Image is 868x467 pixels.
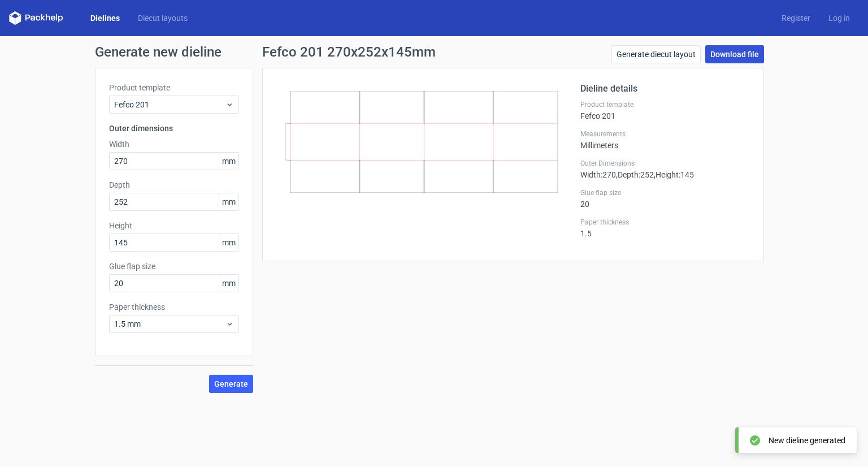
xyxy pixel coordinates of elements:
label: Paper thickness [109,301,239,313]
span: mm [219,153,238,170]
label: Glue flap size [109,261,239,272]
label: Depth [109,179,239,191]
div: 1.5 [580,218,750,238]
div: New dieline generated [769,435,845,446]
a: Diecut layouts [129,12,197,24]
h3: Outer dimensions [109,123,239,134]
span: mm [219,234,238,251]
label: Height [109,220,239,231]
a: Generate diecut layout [611,45,701,63]
span: 1.5 mm [114,318,225,330]
h1: Fefco 201 270x252x145mm [262,45,436,59]
div: Fefco 201 [580,100,750,120]
div: 20 [580,188,750,209]
label: Outer Dimensions [580,159,750,168]
button: Generate [209,375,253,393]
label: Paper thickness [580,218,750,227]
span: Fefco 201 [114,99,225,110]
span: , Depth : 252 [616,170,654,179]
label: Width [109,139,239,150]
label: Product template [109,82,239,93]
label: Glue flap size [580,188,750,197]
span: , Height : 145 [654,170,694,179]
span: mm [219,275,238,292]
span: Width : 270 [580,170,616,179]
h1: Generate new dieline [95,45,773,59]
a: Log in [819,12,859,24]
a: Register [772,12,819,24]
a: Download file [705,45,764,63]
label: Measurements [580,129,750,139]
label: Product template [580,100,750,109]
h2: Dieline details [580,82,750,96]
div: Millimeters [580,129,750,150]
span: Generate [214,380,248,388]
span: mm [219,193,238,210]
a: Dielines [81,12,129,24]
